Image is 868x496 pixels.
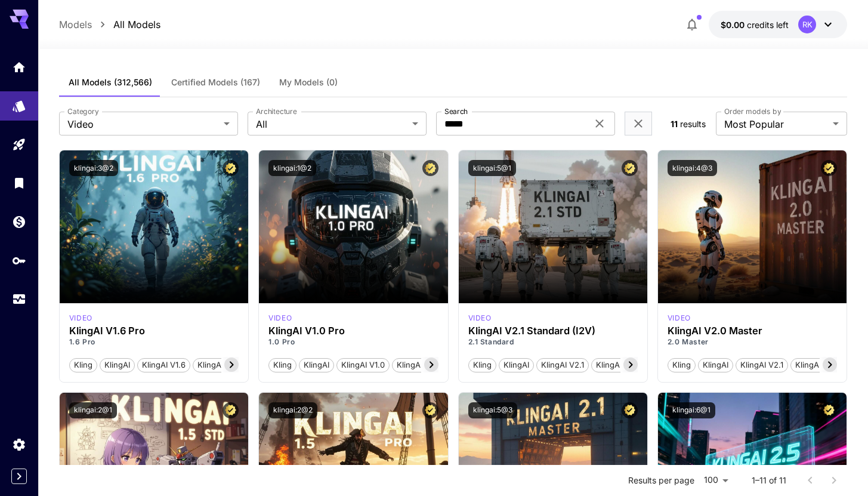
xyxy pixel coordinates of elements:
button: Kling [69,357,97,372]
span: KlingAI [100,359,134,371]
span: KlingAI [499,359,533,371]
div: klingai_1_0_pro [268,313,292,324]
span: 11 [671,119,678,129]
button: KlingAI v1.0 [336,357,390,372]
span: KlingAI [299,359,333,371]
span: KlingAI v1.0 Pro [393,359,459,371]
label: Order models by [724,106,781,116]
p: 1.0 Pro [268,337,438,347]
button: KlingAI v2.1 Standard [591,357,679,372]
div: RK [798,16,816,33]
span: Certified Models (167) [171,77,260,88]
button: KlingAI [299,357,334,372]
span: results [680,119,706,129]
span: All [256,117,407,131]
button: klingai:4@3 [668,160,717,176]
div: Library [12,175,26,190]
span: KlingAI v1.6 Pro [193,359,260,371]
div: klingai_1_6_pro [69,313,92,324]
span: Kling [668,359,695,371]
span: KlingAI v2.1 [537,359,588,371]
span: All Models (312,566) [69,77,152,88]
div: Settings [12,437,26,452]
p: 2.1 Standard [468,337,638,347]
button: Kling [668,357,696,372]
span: KlingAI v1.6 [138,359,190,371]
button: KlingAI v2.1 [736,357,788,372]
button: klingai:1@2 [268,160,316,176]
button: Certified Model – Vetted for best performance and includes a commercial license. [223,402,239,418]
button: Certified Model – Vetted for best performance and includes a commercial license. [622,402,638,418]
h3: KlingAI V2.0 Master [668,325,837,337]
button: Certified Model – Vetted for best performance and includes a commercial license. [821,160,837,176]
span: My Models (0) [279,77,338,88]
button: Expand sidebar [11,469,27,484]
button: klingai:2@1 [69,402,117,418]
button: Clear filters (1) [631,116,645,131]
span: Video [67,117,219,131]
button: Certified Model – Vetted for best performance and includes a commercial license. [223,160,239,176]
button: KlingAI [499,357,534,372]
span: Kling [70,359,97,371]
span: Most Popular [724,117,828,131]
button: Kling [468,357,496,372]
span: KlingAI v2.1 Standard [592,359,678,371]
button: KlingAI v2.1 [536,357,589,372]
label: Architecture [256,106,296,116]
div: 100 [699,472,733,489]
div: Home [12,60,26,75]
label: Category [67,106,99,116]
a: All Models [113,17,160,32]
nav: breadcrumb [59,17,160,32]
div: Usage [12,292,26,307]
button: klingai:6@1 [668,402,715,418]
button: KlingAI v1.0 Pro [392,357,460,372]
p: video [268,313,292,324]
button: KlingAI [698,357,733,372]
button: klingai:2@2 [268,402,317,418]
span: Kling [269,359,296,371]
div: Models [12,98,26,113]
button: Kling [268,357,296,372]
button: $0.00RK [709,11,847,38]
button: KlingAI v1.6 [137,357,190,372]
button: KlingAI [100,357,135,372]
div: klingai_2_1_std [468,313,492,324]
p: video [69,313,92,324]
p: video [668,313,691,324]
h3: KlingAI V2.1 Standard (I2V) [468,325,638,337]
p: Results per page [628,475,694,486]
span: KlingAI [699,359,733,371]
span: KlingAI v2.1 [736,359,787,371]
label: Search [444,106,468,116]
button: Certified Model – Vetted for best performance and includes a commercial license. [622,160,638,176]
span: $0.00 [721,20,747,30]
h3: KlingAI V1.0 Pro [268,325,438,337]
span: credits left [747,20,789,30]
p: video [468,313,492,324]
div: API Keys [12,253,26,268]
button: Certified Model – Vetted for best performance and includes a commercial license. [422,160,438,176]
button: klingai:5@3 [468,402,517,418]
div: Playground [12,137,26,152]
div: $0.00 [721,19,789,31]
button: Certified Model – Vetted for best performance and includes a commercial license. [422,402,438,418]
div: klingai_2_0_master [668,313,691,324]
button: Certified Model – Vetted for best performance and includes a commercial license. [821,402,837,418]
div: Wallet [12,214,26,229]
span: Kling [469,359,496,371]
a: Models [59,17,92,32]
span: KlingAI v1.0 [337,359,389,371]
h3: KlingAI V1.6 Pro [69,325,239,337]
button: KlingAI v1.6 Pro [193,357,261,372]
button: klingai:5@1 [468,160,516,176]
p: 1–11 of 11 [752,475,786,486]
button: klingai:3@2 [69,160,118,176]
